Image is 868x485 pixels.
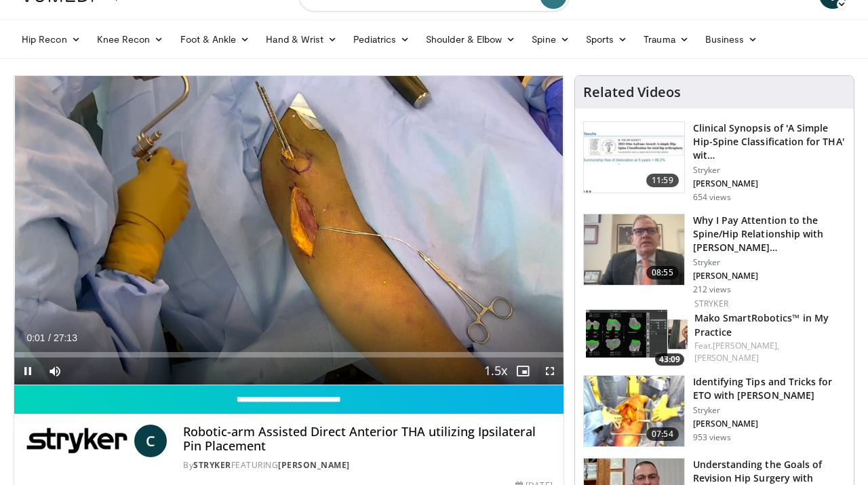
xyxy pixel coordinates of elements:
span: 08:55 [646,266,679,279]
div: By FEATURING [183,459,552,471]
a: 43:09 [586,298,688,369]
button: Enable picture-in-picture mode [509,357,536,385]
a: Trauma [635,26,697,53]
span: 07:54 [646,427,679,441]
div: Progress Bar [14,352,564,357]
p: [PERSON_NAME] [693,178,846,189]
img: 6447fcf3-292f-4e91-9cb4-69224776b4c9.150x105_q85_crop-smart_upscale.jpg [586,298,688,369]
a: Mako SmartRobotics™ in My Practice [694,311,829,338]
a: Pediatrics [345,26,418,53]
h3: Why I Pay Attention to the Spine/Hip Relationship with [PERSON_NAME]… [693,214,846,254]
img: 9beee89c-a115-4eed-9c82-4f7010f3a24b.150x105_q85_crop-smart_upscale.jpg [584,376,684,446]
a: Shoulder & Elbow [418,26,524,53]
p: 654 views [693,192,731,203]
h3: Identifying Tips and Tricks for ETO with [PERSON_NAME] [693,375,846,402]
a: Hip Recon [14,26,89,53]
p: Stryker [693,165,846,176]
a: Sports [578,26,636,53]
h4: Related Videos [583,84,681,100]
a: [PERSON_NAME], [713,340,779,351]
a: 08:55 Why I Pay Attention to the Spine/Hip Relationship with [PERSON_NAME]… Stryker [PERSON_NAME]... [583,214,846,295]
video-js: Video Player [14,76,564,385]
p: 953 views [693,432,731,443]
span: 27:13 [54,332,77,343]
h4: Robotic-arm Assisted Direct Anterior THA utilizing Ipsilateral Pin Placement [183,425,552,454]
a: Stryker [694,298,728,309]
p: [PERSON_NAME] [693,271,846,282]
a: C [134,425,167,457]
span: 11:59 [646,174,679,187]
p: Stryker [693,257,846,268]
button: Pause [14,357,41,385]
img: 00fead53-50f5-4006-bf92-6ec7e9172365.150x105_q85_crop-smart_upscale.jpg [584,214,684,285]
a: Foot & Ankle [172,26,258,53]
button: Playback Rate [482,357,509,385]
button: Fullscreen [536,357,564,385]
button: Mute [41,357,68,385]
p: 212 views [693,284,731,295]
a: 11:59 Clinical Synopsis of 'A Simple Hip-Spine Classification for THA' wit… Stryker [PERSON_NAME]... [583,121,846,203]
a: Spine [524,26,577,53]
a: [PERSON_NAME] [278,459,350,471]
p: [PERSON_NAME] [693,419,846,429]
h3: Clinical Synopsis of 'A Simple Hip-Spine Classification for THA' wit… [693,121,846,162]
img: 4f8340e7-9bb9-4abb-b960-1ac50a60f944.150x105_q85_crop-smart_upscale.jpg [584,122,684,193]
a: Business [697,26,766,53]
div: Feat. [694,340,843,364]
span: / [48,332,51,343]
span: 43:09 [655,353,684,366]
span: 0:01 [26,332,45,343]
p: Stryker [693,405,846,416]
a: Hand & Wrist [258,26,345,53]
a: Knee Recon [89,26,172,53]
a: [PERSON_NAME] [694,352,759,364]
img: Stryker [25,425,129,457]
a: Stryker [193,459,231,471]
a: 07:54 Identifying Tips and Tricks for ETO with [PERSON_NAME] Stryker [PERSON_NAME] 953 views [583,375,846,447]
